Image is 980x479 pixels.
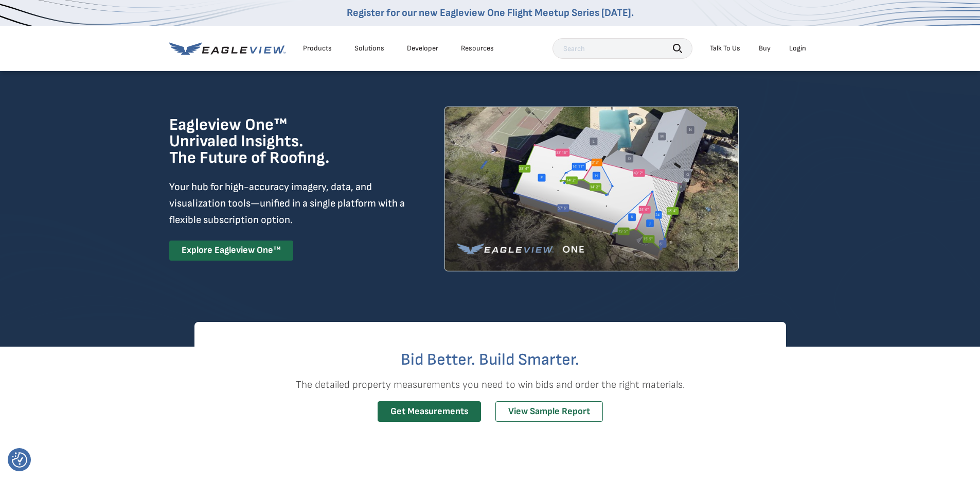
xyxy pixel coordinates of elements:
div: Talk To Us [710,44,740,53]
a: Explore Eagleview One™ [169,241,293,261]
div: Products [303,44,332,53]
h2: Bid Better. Build Smarter. [194,352,786,368]
a: View Sample Report [495,401,603,422]
input: Search [553,38,692,59]
button: Consent Preferences [12,452,27,468]
a: Buy [759,44,771,53]
h1: Eagleview One™ Unrivaled Insights. The Future of Roofing. [169,117,382,166]
a: Get Measurements [378,401,481,422]
p: The detailed property measurements you need to win bids and order the right materials. [194,377,786,393]
a: Register for our new Eagleview One Flight Meetup Series [DATE]. [347,7,634,19]
p: Your hub for high-accuracy imagery, data, and visualization tools—unified in a single platform wi... [169,179,407,228]
a: Developer [407,44,438,53]
div: Login [789,44,806,53]
div: Solutions [354,44,384,53]
div: Resources [461,44,494,53]
img: Revisit consent button [12,452,27,468]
